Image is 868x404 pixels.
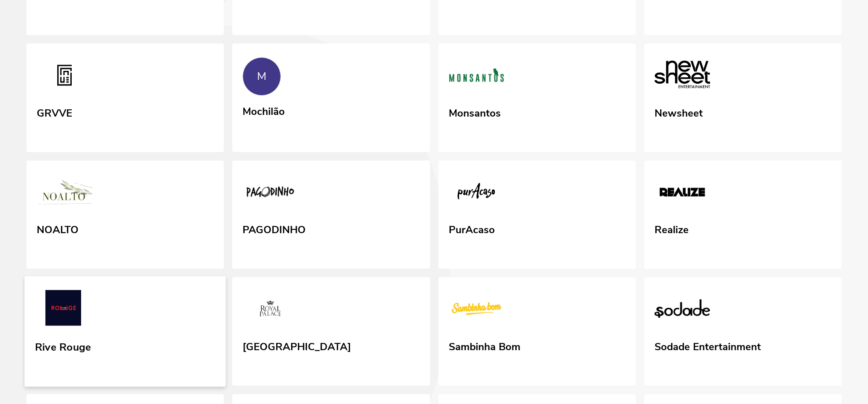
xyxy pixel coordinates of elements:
div: Sodade Entertainment [655,338,761,353]
a: Rive Rouge Rive Rouge [24,276,225,387]
div: M [257,70,266,83]
a: PurAcaso PurAcaso [438,161,636,269]
a: M Mochilão [232,44,430,150]
img: PAGODINHO [243,174,298,213]
img: Sodade Entertainment [655,291,710,329]
img: Newsheet [655,57,710,96]
a: Sodade Entertainment Sodade Entertainment [644,277,842,386]
a: PAGODINHO PAGODINHO [232,161,430,269]
img: Monsantos [449,57,504,96]
img: Sambinha Bom [449,291,504,329]
div: Mochilão [243,102,285,118]
div: PurAcaso [449,221,495,236]
a: Royal Palace [GEOGRAPHIC_DATA] [232,277,430,386]
div: Sambinha Bom [449,338,520,353]
div: Monsantos [449,104,501,120]
a: Newsheet Newsheet [644,44,842,152]
div: GRVVE [37,104,72,120]
a: GRVVE GRVVE [26,44,224,152]
img: PurAcaso [449,174,504,213]
a: Monsantos Monsantos [438,44,636,152]
a: NOALTO NOALTO [26,161,224,269]
img: NOALTO [37,174,92,213]
img: Rive Rouge [35,290,92,329]
img: Realize [655,174,710,213]
img: Royal Palace [243,291,298,329]
img: GRVVE [37,57,92,96]
a: Realize Realize [644,161,842,269]
a: Sambinha Bom Sambinha Bom [438,277,636,386]
div: Newsheet [655,104,703,120]
div: Rive Rouge [35,338,91,353]
div: PAGODINHO [243,221,306,236]
div: NOALTO [37,221,79,236]
div: Realize [655,221,689,236]
div: [GEOGRAPHIC_DATA] [243,338,351,353]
